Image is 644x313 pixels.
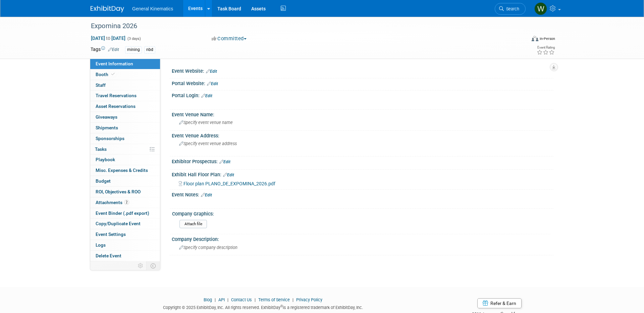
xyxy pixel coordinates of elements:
a: Event Settings [90,229,160,240]
a: Privacy Policy [296,297,322,302]
span: Specify company description [179,245,237,250]
a: Terms of Service [258,297,290,302]
span: Event Binder (.pdf export) [96,210,149,216]
img: ExhibitDay [91,6,124,12]
a: Edit [219,160,230,164]
span: Floor plan PLANO_DE_EXPOMINA_2026.pdf [183,181,275,186]
span: | [253,297,257,302]
div: mining [125,46,142,53]
span: Specify event venue address [179,141,237,146]
a: Asset Reservations [90,101,160,112]
td: Tags [91,46,119,54]
a: Budget [90,176,160,186]
a: Edit [223,173,234,177]
a: Edit [201,193,212,197]
img: Format-Inperson.png [532,36,538,41]
span: [DATE] [DATE] [91,35,126,41]
span: Giveaways [96,114,117,120]
span: to [105,36,111,41]
span: Booth [96,72,116,77]
div: Event Rating [537,46,555,49]
span: Event Information [96,61,133,66]
div: Expomina 2026 [89,20,516,32]
div: Event Website: [172,66,553,75]
a: Logs [90,240,160,250]
span: | [226,297,230,302]
a: Attachments2 [90,197,160,208]
a: Edit [108,47,119,52]
button: Committed [209,35,249,42]
a: Delete Event [90,251,160,261]
a: Edit [207,81,218,86]
span: General Kinematics [132,6,173,11]
a: Contact Us [231,297,252,302]
span: Budget [96,178,111,184]
div: Portal Login: [172,90,553,99]
img: Whitney Swanson [534,2,547,15]
span: Tasks [95,146,107,152]
div: Event Format [486,35,555,45]
span: 2 [124,200,129,205]
a: Shipments [90,123,160,133]
div: Event Venue Name: [172,110,553,118]
a: Playbook [90,154,160,165]
span: Travel Reservations [96,93,137,98]
div: Event Venue Address: [172,131,553,139]
div: Copyright © 2025 ExhibitDay, Inc. All rights reserved. ExhibitDay is a registered trademark of Ex... [91,303,435,311]
div: In-Person [539,36,555,41]
span: Sponsorships [96,136,124,141]
span: Staff [96,82,106,88]
td: Personalize Event Tab Strip [135,261,147,270]
a: Event Information [90,59,160,69]
span: Asset Reservations [96,104,136,109]
span: | [213,297,217,302]
span: Delete Event [96,253,121,258]
span: ROI, Objectives & ROO [96,189,141,194]
a: Refer & Earn [477,298,522,308]
span: Copy/Duplicate Event [96,221,141,226]
a: Sponsorships [90,133,160,144]
a: Staff [90,80,160,90]
a: Giveaways [90,112,160,122]
a: Booth [90,69,160,80]
a: Travel Reservations [90,90,160,101]
span: Logs [96,242,106,248]
i: Booth reservation complete [111,72,115,76]
a: Blog [204,297,212,302]
span: Event Settings [96,232,126,237]
span: Misc. Expenses & Credits [96,168,148,173]
a: Floor plan PLANO_DE_EXPOMINA_2026.pdf [179,181,275,186]
div: Exhibit Hall Floor Plan: [172,170,553,178]
a: Tasks [90,144,160,154]
a: Edit [201,93,212,98]
a: Misc. Expenses & Credits [90,165,160,176]
a: ROI, Objectives & ROO [90,187,160,197]
span: Shipments [96,125,118,130]
div: Event Notes: [172,190,553,198]
div: Company Description: [172,234,553,243]
a: Edit [206,69,217,74]
span: (3 days) [127,37,141,41]
span: Specify event venue name [179,120,233,125]
a: API [218,297,225,302]
span: Attachments [96,200,129,205]
a: Search [495,3,526,15]
span: Search [504,6,519,11]
a: Event Binder (.pdf export) [90,208,160,218]
div: Portal Website: [172,78,553,87]
span: Playbook [96,157,115,162]
a: Copy/Duplicate Event [90,218,160,229]
div: Company Graphics: [172,209,550,217]
td: Toggle Event Tabs [147,261,160,270]
sup: ® [280,304,283,308]
div: Exhibitor Prospectus: [172,156,553,165]
span: | [291,297,295,302]
div: nbd [144,46,155,53]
